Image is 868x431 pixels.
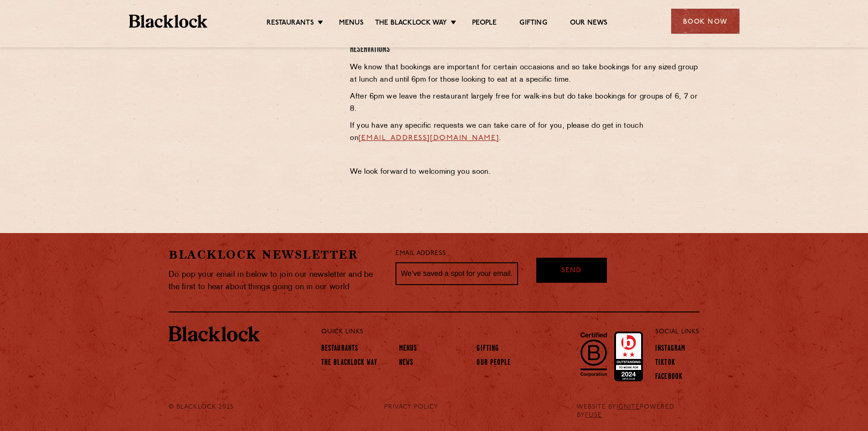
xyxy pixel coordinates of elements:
a: Our News [570,19,608,29]
p: If you have any specific requests we can take care of for you, please do get in touch on . [350,120,699,145]
h4: Reservations [350,43,699,56]
p: Social Links [655,326,699,338]
a: Instagram [655,344,685,354]
img: Accred_2023_2star.png [614,332,643,382]
a: TikTok [655,358,675,369]
a: The Blacklock Way [321,358,377,369]
img: BL_Textured_Logo-footer-cropped.svg [129,15,208,28]
label: Email Address [395,249,446,259]
div: © Blacklock 2025 [162,403,252,420]
span: Send [561,266,581,276]
a: PRIVACY POLICY [384,403,438,411]
p: We know that bookings are important for certain occasions and so take bookings for any sized grou... [350,62,699,86]
a: Restaurants [321,344,358,354]
p: Do pop your email in below to join our newsletter and be the first to hear about things going on ... [169,269,382,293]
a: Our People [477,358,511,369]
a: The Blacklock Way [375,19,447,29]
a: Menus [339,19,364,29]
a: Gifting [519,19,547,29]
p: Quick Links [321,326,625,338]
a: Gifting [477,344,499,354]
h2: Blacklock Newsletter [169,247,382,263]
a: Menus [399,344,417,354]
div: Book Now [671,9,740,34]
p: After 6pm we leave the restaurant largely free for walk-ins but do take bookings for groups of 6,... [350,91,699,115]
a: [EMAIL_ADDRESS][DOMAIN_NAME] [359,135,499,142]
a: News [399,358,413,369]
img: B-Corp-Logo-Black-RGB.svg [575,327,612,382]
img: BL_Textured_Logo-footer-cropped.svg [169,326,260,342]
a: IGNITE [616,404,640,410]
a: Facebook [655,373,683,383]
a: FUSE [585,412,602,419]
a: People [472,19,497,29]
p: We look forward to welcoming you soon. [350,166,699,178]
a: Restaurants [267,19,314,29]
div: WEBSITE BY POWERED BY [570,403,706,420]
input: We’ve saved a spot for your email... [395,262,518,285]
